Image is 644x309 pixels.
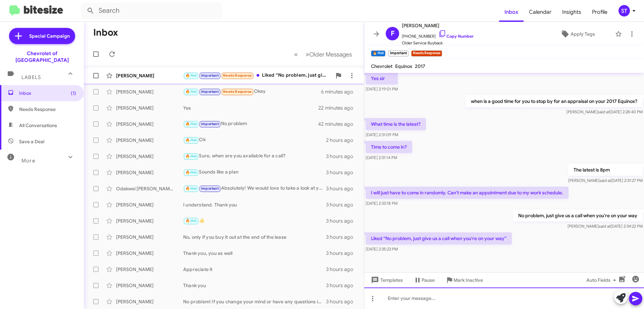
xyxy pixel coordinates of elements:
div: [PERSON_NAME] [116,72,183,79]
div: Odakwei [PERSON_NAME] [116,185,183,192]
div: [PERSON_NAME] [116,250,183,257]
span: F [391,28,394,39]
small: Important [388,50,408,56]
span: [PERSON_NAME] [DATE] 2:28:40 PM [567,109,643,114]
span: [DATE] 2:19:01 PM [366,86,398,91]
span: Needs Response [19,106,76,113]
button: Auto Fields [581,274,624,286]
span: 2017 [415,63,425,69]
button: Templates [364,274,408,286]
span: 🔥 Hot [185,89,197,94]
button: Previous [290,47,302,61]
div: Sure, when are you available for a call? [183,152,326,160]
h1: Inbox [93,27,118,38]
div: [PERSON_NAME] [116,105,183,111]
span: 🔥 Hot [185,138,197,142]
span: said at [599,224,610,229]
p: when is a good time for you to stop by for an appraisal on your 2017 Equinox? [466,95,643,107]
nav: Page navigation example [290,47,356,61]
span: 🔥 Hot [185,170,197,175]
span: Chevrolet [371,63,392,69]
div: [PERSON_NAME] [116,234,183,240]
span: [PHONE_NUMBER] [402,30,474,40]
a: Insights [557,2,587,22]
button: Mark Inactive [440,274,488,286]
span: Apply Tags [571,28,595,40]
span: [PERSON_NAME] [402,22,474,30]
p: Liked “No problem, just give us a call when you're on your way” [366,232,512,244]
span: Older Messages [309,51,352,58]
div: 3 hours ago [326,218,359,224]
div: 3 hours ago [326,185,359,192]
div: [PERSON_NAME] [116,266,183,273]
div: 3 hours ago [326,201,359,208]
div: 3 hours ago [326,250,359,257]
span: Needs Response [223,73,252,78]
span: [DATE] 2:35:23 PM [366,246,398,252]
span: More [21,158,35,164]
button: Apply Tags [543,28,612,40]
span: All Conversations [19,122,57,129]
div: 6 minutes ago [321,88,359,95]
a: Special Campaign [9,28,75,44]
div: [PERSON_NAME] [116,201,183,208]
div: 2 hours ago [326,137,359,144]
span: » [306,50,309,59]
a: Profile [587,2,613,22]
input: Search [81,3,222,19]
div: 42 minutes ago [318,121,359,127]
div: Yes [183,105,318,111]
span: 🔥 Hot [185,219,197,223]
div: Absolutely! We would love to take a look at your 2007 Jeep Grand Cherokee. When can we schedule a... [183,185,326,192]
span: Mark Inactive [453,274,483,286]
div: [PERSON_NAME] [116,88,183,95]
span: 🔥 Hot [185,73,197,78]
div: Okay [183,88,321,95]
span: Labels [21,74,41,80]
span: [DATE] 2:31:09 PM [366,132,398,137]
div: No problem [183,120,318,128]
div: No, only if you buy it out at the end of the lease [183,234,326,240]
div: 3 hours ago [326,266,359,273]
span: [DATE] 2:31:14 PM [366,155,397,160]
div: Sounds like a plan [183,168,326,176]
small: 🔥 Hot [371,50,385,56]
p: No problem, just give us a call when you're on your way [513,209,643,222]
p: I will just have to come in randomly. Can’t make an appointment due to my work schedule. [366,187,569,199]
span: Important [201,186,219,191]
a: Copy Number [438,34,474,39]
div: 3 hours ago [326,234,359,240]
div: [PERSON_NAME] [116,137,183,144]
span: said at [598,109,609,114]
span: Inbox [499,2,524,22]
span: Older Service Buyback [402,40,474,46]
span: [PERSON_NAME] [DATE] 2:31:27 PM [568,178,643,183]
span: [DATE] 2:33:18 PM [366,201,397,206]
span: [PERSON_NAME] [DATE] 2:34:22 PM [568,224,643,229]
div: Ok [183,136,326,144]
span: (1) [71,90,76,96]
div: 3 hours ago [326,169,359,176]
span: Important [201,122,219,126]
span: 🔥 Hot [185,122,197,126]
p: The latest is 8pm [568,164,643,176]
small: Needs Response [411,50,442,56]
span: Special Campaign [29,33,70,39]
span: Pause [422,274,435,286]
div: [PERSON_NAME] [116,282,183,289]
span: Important [201,73,219,78]
span: Inbox [19,90,76,96]
span: 🔥 Hot [185,186,197,191]
div: Appreciate it [183,266,326,273]
span: Important [201,89,219,94]
div: 👍 [183,217,326,225]
a: Calendar [524,2,557,22]
div: 3 hours ago [326,282,359,289]
span: Save a Deal [19,138,44,145]
div: I understand. Thank you [183,201,326,208]
div: [PERSON_NAME] [116,218,183,224]
span: Needs Response [223,89,252,94]
button: Pause [408,274,440,286]
span: Equinox [395,63,412,69]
